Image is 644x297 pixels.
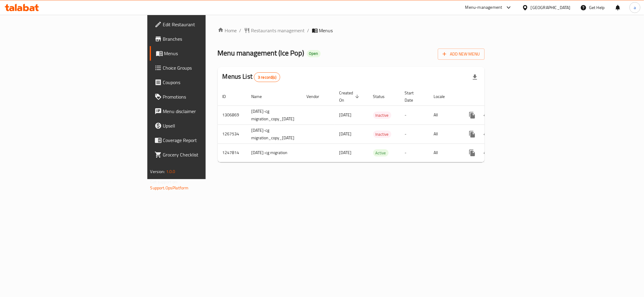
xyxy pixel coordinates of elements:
[218,87,528,162] table: enhanced table
[247,125,302,144] td: [DATE]-cg migration_copy_[DATE]
[163,64,250,71] span: Choice Groups
[150,184,189,192] a: Support.OpsPlatform
[634,4,636,11] span: a
[307,51,321,56] span: Open
[166,168,175,175] span: 1.0.0
[247,144,302,162] td: [DATE]-cg migration
[373,112,391,119] div: Inactive
[150,75,255,90] a: Coupons
[223,72,280,82] h2: Menus List
[163,137,250,144] span: Coverage Report
[307,27,309,34] li: /
[468,70,482,84] div: Export file
[150,104,255,118] a: Menu disclaimer
[150,46,255,61] a: Menus
[373,131,391,138] div: Inactive
[254,72,280,82] div: Total records count
[163,151,250,158] span: Grocery Checklist
[150,90,255,104] a: Promotions
[479,108,494,122] button: Change Status
[465,146,479,160] button: more
[460,87,528,106] th: Actions
[400,106,429,125] td: -
[373,131,391,138] span: Inactive
[531,4,571,11] div: [GEOGRAPHIC_DATA]
[479,127,494,141] button: Change Status
[429,106,460,125] td: All
[254,74,280,80] span: 3 record(s)
[373,93,393,100] span: Status
[465,4,502,11] div: Menu-management
[150,178,178,186] span: Get support on:
[307,50,321,57] div: Open
[339,130,352,138] span: [DATE]
[373,112,391,119] span: Inactive
[218,27,485,34] nav: breadcrumb
[163,21,250,28] span: Edit Restaurant
[443,50,480,58] span: Add New Menu
[247,106,302,125] td: [DATE]-cg migration_copy_[DATE]
[319,27,333,34] span: Menus
[429,125,460,144] td: All
[373,149,389,156] div: Active
[339,149,352,156] span: [DATE]
[150,32,255,46] a: Branches
[244,27,305,34] a: Restaurants management
[164,50,250,57] span: Menus
[479,146,494,160] button: Change Status
[400,125,429,144] td: -
[465,108,479,122] button: more
[163,93,250,100] span: Promotions
[400,144,429,162] td: -
[251,27,305,34] span: Restaurants management
[150,118,255,133] a: Upsell
[163,122,250,129] span: Upsell
[223,93,234,100] span: ID
[339,111,352,119] span: [DATE]
[150,147,255,162] a: Grocery Checklist
[150,168,165,175] span: Version:
[438,49,485,60] button: Add New Menu
[150,17,255,32] a: Edit Restaurant
[163,108,250,115] span: Menu disclaimer
[307,93,327,100] span: Vendor
[405,89,422,104] span: Start Date
[150,61,255,75] a: Choice Groups
[252,93,270,100] span: Name
[429,144,460,162] td: All
[465,127,479,141] button: more
[163,79,250,86] span: Coupons
[163,35,250,43] span: Branches
[373,150,389,156] span: Active
[339,89,361,104] span: Created On
[434,93,453,100] span: Locale
[150,133,255,147] a: Coverage Report
[218,46,304,60] span: Menu management ( Ice Pop )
